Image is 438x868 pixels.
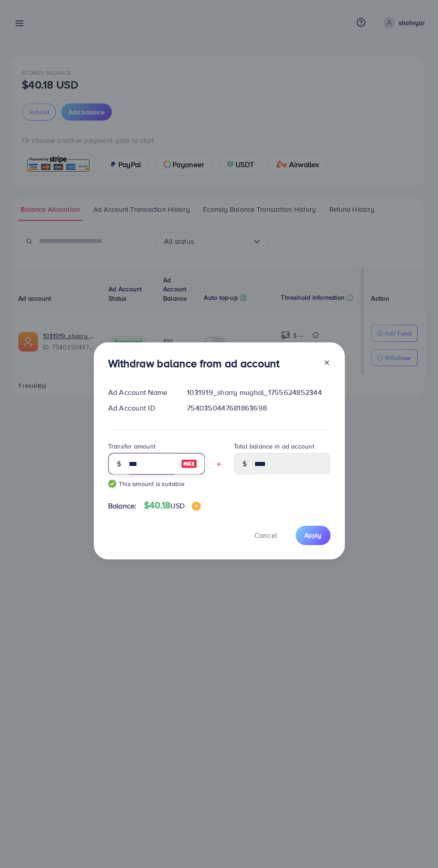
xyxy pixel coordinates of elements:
small: This amount is suitable [110,474,206,483]
img: guide [110,474,118,482]
button: Cancel [244,520,289,539]
span: USD [172,495,186,505]
span: Apply [305,525,321,534]
div: 1031919_sharry mughal_1755624852344 [181,383,337,393]
button: Apply [296,520,330,539]
img: image [193,496,202,505]
div: Ad Account Name [103,383,181,393]
iframe: Chat [400,828,431,861]
div: Ad Account ID [103,398,181,409]
h4: $40.18 [146,495,202,506]
span: Balance: [110,495,139,506]
div: 7540350447681863698 [181,398,337,409]
span: Cancel [255,524,278,534]
img: image [182,453,198,464]
label: Total balance in ad account [235,437,314,446]
h3: Withdraw balance from ad account [110,353,280,366]
label: Transfer amount [110,437,157,446]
